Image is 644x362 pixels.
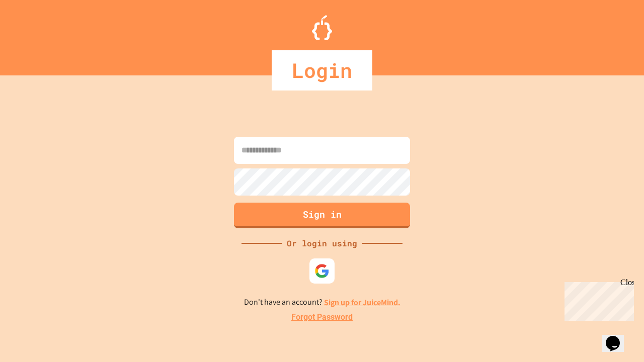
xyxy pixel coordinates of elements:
a: Forgot Password [291,311,353,323]
div: Login [272,50,372,90]
button: Sign in [234,203,410,228]
img: google-icon.svg [314,263,330,279]
iframe: chat widget [602,322,634,352]
div: Chat with us now!Close [4,4,69,64]
iframe: chat widget [560,278,634,321]
div: Or login using [282,237,362,249]
img: Logo.svg [312,15,332,40]
p: Don't have an account? [244,296,400,309]
a: Sign up for JuiceMind. [324,297,400,308]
